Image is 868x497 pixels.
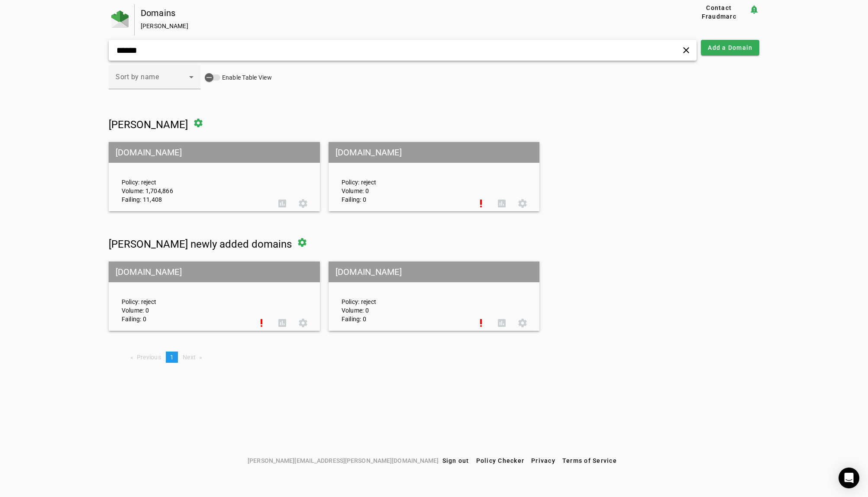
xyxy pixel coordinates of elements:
button: Settings [512,313,533,333]
button: Policy Checker [473,453,528,468]
button: Sign out [439,453,473,468]
button: DMARC Report [272,313,293,333]
span: Privacy [531,457,555,464]
button: Privacy [528,453,559,468]
div: Policy: reject Volume: 0 Failing: 0 [335,150,471,204]
div: Policy: reject Volume: 0 Failing: 0 [115,269,251,323]
button: Settings [293,313,313,333]
button: Set Up [251,313,272,333]
span: Policy Checker [476,457,525,464]
label: Enable Table View [220,73,272,82]
span: [PERSON_NAME] newly added domains [109,238,292,250]
button: Settings [293,193,313,214]
div: Policy: reject Volume: 0 Failing: 0 [335,269,471,323]
nav: Pagination [109,352,760,363]
button: Settings [512,193,533,214]
button: Set Up [471,193,491,214]
span: [PERSON_NAME][EMAIL_ADDRESS][PERSON_NAME][DOMAIN_NAME] [248,456,439,465]
mat-grid-tile-header: [DOMAIN_NAME] [109,142,320,163]
button: DMARC Report [491,193,512,214]
img: Fraudmarc Logo [111,10,129,28]
button: DMARC Report [272,193,293,214]
span: [PERSON_NAME] [109,119,188,131]
mat-icon: notification_important [749,4,759,15]
span: Sort by name [116,73,159,81]
span: Contact Fraudmarc [692,3,745,21]
span: Terms of Service [562,457,617,464]
mat-grid-tile-header: [DOMAIN_NAME] [329,142,540,163]
button: Contact Fraudmarc [689,4,749,20]
button: Add a Domain [701,40,759,55]
span: Add a Domain [708,43,752,52]
div: Open Intercom Messenger [839,468,859,488]
span: Sign out [442,457,469,464]
app-page-header: Domains [109,4,760,35]
button: DMARC Report [491,313,512,333]
button: Set Up [471,313,491,333]
div: [PERSON_NAME] [141,22,661,30]
mat-grid-tile-header: [DOMAIN_NAME] [109,261,320,282]
mat-grid-tile-header: [DOMAIN_NAME] [329,261,540,282]
div: Domains [141,9,661,17]
div: Policy: reject Volume: 1,704,866 Failing: 11,408 [115,150,272,204]
span: 1 [170,354,174,361]
button: Terms of Service [559,453,620,468]
span: Previous [137,354,161,361]
span: Next [183,354,196,361]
